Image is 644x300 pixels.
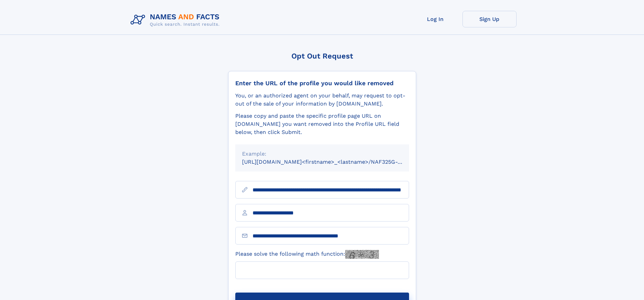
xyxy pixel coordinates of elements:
div: Opt Out Request [228,52,416,60]
div: Example: [242,150,402,158]
a: Log In [408,11,462,27]
img: Logo Names and Facts [128,11,225,29]
small: [URL][DOMAIN_NAME]<firstname>_<lastname>/NAF325G-xxxxxxxx [242,159,422,165]
div: Please copy and paste the specific profile page URL on [DOMAIN_NAME] you want removed into the Pr... [235,112,409,136]
label: Please solve the following math function: [235,250,379,259]
div: Enter the URL of the profile you would like removed [235,79,409,87]
a: Sign Up [462,11,517,27]
div: You, or an authorized agent on your behalf, may request to opt-out of the sale of your informatio... [235,92,409,108]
